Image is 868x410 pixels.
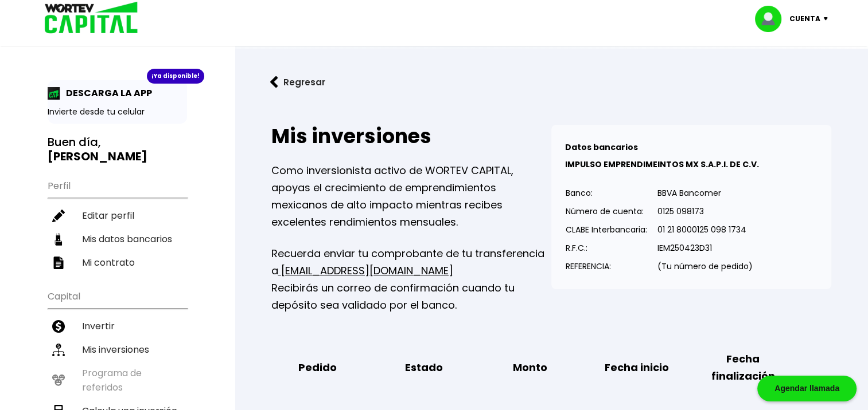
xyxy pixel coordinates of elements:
[48,135,187,164] h3: Buen día,
[48,227,187,251] a: Mis datos bancarios
[566,258,647,275] p: REFERENCIA:
[566,239,647,257] p: R.F.C.:
[657,203,753,220] p: 0125 098173
[298,359,337,376] b: Pedido
[755,6,789,32] img: profile-image
[271,162,551,231] p: Como inversionista activo de WORTEV CAPITAL, apoyas el crecimiento de emprendimientos mexicanos d...
[48,314,187,338] a: Invertir
[48,173,187,274] ul: Perfil
[48,251,187,274] a: Mi contrato
[566,203,647,220] p: Número de cuenta:
[271,125,551,148] h2: Mis inversiones
[253,67,342,97] button: Regresar
[253,67,850,97] a: flecha izquierdaRegresar
[278,263,453,278] a: [EMAIL_ADDRESS][DOMAIN_NAME]
[565,159,759,170] b: IMPULSO EMPRENDIMEINTOS MX S.A.P.I. DE C.V.
[789,10,820,27] p: Cuenta
[52,210,65,222] img: editar-icon.952d3147.svg
[566,184,647,202] p: Banco:
[757,376,857,401] div: Agendar llamada
[52,344,65,356] img: inversiones-icon.6695dc30.svg
[48,338,187,361] a: Mis inversiones
[60,86,152,100] p: DESCARGA LA APP
[565,141,638,153] b: Datos bancarios
[605,359,669,376] b: Fecha inicio
[657,239,753,257] p: IEM250423D31
[48,148,147,164] b: [PERSON_NAME]
[52,233,65,246] img: datos-icon.10cf9172.svg
[48,87,60,100] img: app-icon
[657,221,753,238] p: 01 21 8000125 098 1734
[405,359,443,376] b: Estado
[820,17,836,21] img: icon-down
[657,258,753,275] p: (Tu número de pedido)
[566,221,647,238] p: CLABE Interbancaria:
[270,76,278,88] img: flecha izquierda
[271,245,551,314] p: Recuerda enviar tu comprobante de tu transferencia a Recibirás un correo de confirmación cuando t...
[657,184,753,202] p: BBVA Bancomer
[52,320,65,333] img: invertir-icon.b3b967d7.svg
[698,350,788,385] b: Fecha finalización
[513,359,547,376] b: Monto
[48,204,187,227] a: Editar perfil
[52,257,65,269] img: contrato-icon.f2db500c.svg
[147,69,204,84] div: ¡Ya disponible!
[48,106,187,118] p: Invierte desde tu celular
